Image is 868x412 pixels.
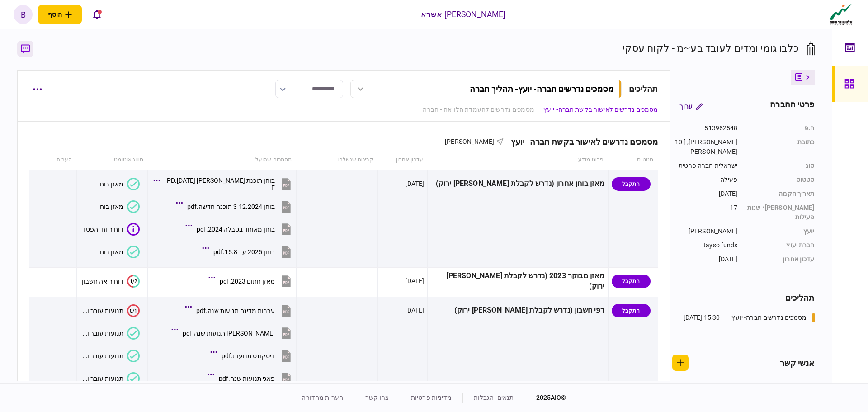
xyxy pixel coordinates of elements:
button: מאזן בוחן [98,200,140,213]
th: סטטוס [608,150,658,170]
div: בוחן תוכנת אורן ינואר פברואר 2024.PDF [165,177,275,191]
div: מאזן בוחן [98,203,123,210]
div: ישראלית חברה פרטית [672,161,738,170]
div: [DATE] [672,189,738,199]
div: מאזן חתום 2023.pdf [220,278,275,285]
div: דוח רואה חשבון [82,278,123,285]
button: מסמכים נדרשים חברה- יועץ- תהליך חברה [350,80,622,98]
button: פתח תפריט להוספת לקוח [38,5,82,24]
div: [DATE] [405,179,424,188]
div: מאזן מבוקר 2023 (נדרש לקבלת [PERSON_NAME] ירוק) [431,271,604,292]
button: פתח רשימת התראות [87,5,106,24]
div: כתובת [747,137,815,156]
button: תנועות עובר ושב [80,327,140,340]
div: מסמכים נדרשים לאישור בקשת חברה- יועץ [504,137,658,147]
button: מאזן בוחן [98,246,140,258]
div: התקבל [612,304,651,317]
div: התקבל [612,177,651,191]
div: בוחן 2025 עד 15.8.pdf [213,248,275,256]
div: מאזן בוחן אחרון (נדרש לקבלת [PERSON_NAME] ירוק) [431,174,604,194]
div: חברת יעוץ [747,241,815,250]
div: תנועות עובר ושב [80,352,123,360]
button: b [14,5,33,24]
div: [DATE] [405,276,424,285]
div: 17 [672,203,738,222]
button: מאזן בוחן [98,178,140,190]
div: פאגי תנועות שנה.pdf [219,375,275,382]
a: צרו קשר [365,394,389,401]
text: 0/1 [130,308,137,313]
button: ערוך [672,98,710,114]
a: מדיניות פרטיות [411,394,452,401]
div: דוח רווח והפסד [82,226,123,233]
div: עדכון אחרון [747,255,815,264]
button: 1/2דוח רואה חשבון [82,275,140,288]
a: מסמכים נדרשים חברה- יועץ15:30 [DATE] [684,313,815,322]
div: 513962548 [672,123,738,133]
div: כלבו גומי ומדים לעובד בע~מ - לקוח עסקי [623,41,799,56]
div: דיסקונט תנועות.pdf [222,352,275,360]
div: סוג [747,161,815,170]
div: מסמכים נדרשים חברה- יועץ [731,313,807,322]
div: [PERSON_NAME], 10 [PERSON_NAME] [672,137,738,156]
th: עדכון אחרון [378,150,428,170]
div: 15:30 [DATE] [684,313,720,322]
th: פריט מידע [428,150,608,170]
div: תנועות עובר ושב [80,307,123,314]
div: דפי חשבון (נדרש לקבלת [PERSON_NAME] ירוק) [431,300,604,321]
a: מסמכים נדרשים לאישור בקשת חברה- יועץ [543,105,658,114]
div: מאזן בוחן [98,180,123,188]
button: תנועות עובר ושב [80,372,140,385]
button: בוחן מאוחד בטבלה 2024.pdf [188,219,293,239]
th: קבצים שנשלחו [296,150,378,170]
button: דיסקונט תנועות.pdf [212,346,293,366]
button: תנועות עובר ושב [80,350,140,362]
span: [PERSON_NAME] [445,138,494,145]
div: ערבות מדינה תנועות שנה.pdf [196,307,275,314]
div: התקבל [612,275,651,288]
button: מזרחי תנועות שנה.pdf [174,323,293,343]
div: [DATE] [672,255,738,264]
button: בוחן 2025 עד 15.8.pdf [204,242,293,262]
button: בוחן 3-12.2024 תוכנה חדשה.pdf [178,196,293,217]
button: מאזן חתום 2023.pdf [211,271,293,291]
button: ערבות מדינה תנועות שנה.pdf [187,300,293,321]
a: מסמכים נדרשים להעמדת הלוואה - חברה [423,105,534,114]
div: תנועות עובר ושב [80,330,123,337]
th: הערות [52,150,77,170]
button: פאגי תנועות שנה.pdf [210,368,293,388]
div: פעילה [672,175,738,185]
button: 0/1תנועות עובר ושב [80,304,140,317]
a: תנאים והגבלות [474,394,514,401]
th: סיווג אוטומטי [77,150,148,170]
div: סטטוס [747,175,815,185]
button: בוחן תוכנת אורן ינואר פברואר 2024.PDF [156,174,293,194]
div: [DATE] [405,306,424,315]
div: [PERSON_NAME]׳ שנות פעילות [747,203,815,222]
div: ח.פ [747,123,815,133]
div: [PERSON_NAME] אשראי [419,9,506,20]
div: בוחן מאוחד בטבלה 2024.pdf [197,226,275,233]
button: דוח רווח והפסד [82,223,140,236]
img: client company logo [828,3,854,26]
div: אנשי קשר [780,357,815,369]
text: 1/2 [130,278,137,284]
div: תנועות עובר ושב [80,375,123,382]
div: © 2025 AIO [525,393,566,403]
div: פרטי החברה [770,98,814,114]
a: הערות מהדורה [302,394,343,401]
th: מסמכים שהועלו [148,150,297,170]
div: מאזן בוחן [98,248,123,256]
div: יועץ [747,227,815,236]
div: tayso funds [672,241,738,250]
div: מסמכים נדרשים חברה- יועץ - תהליך חברה [470,84,613,94]
div: תהליכים [629,83,658,95]
div: מזרחי תנועות שנה.pdf [183,330,275,337]
div: תהליכים [672,292,815,304]
div: בוחן 3-12.2024 תוכנה חדשה.pdf [187,203,275,210]
div: תאריך הקמה [747,189,815,199]
div: [PERSON_NAME] [672,227,738,236]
